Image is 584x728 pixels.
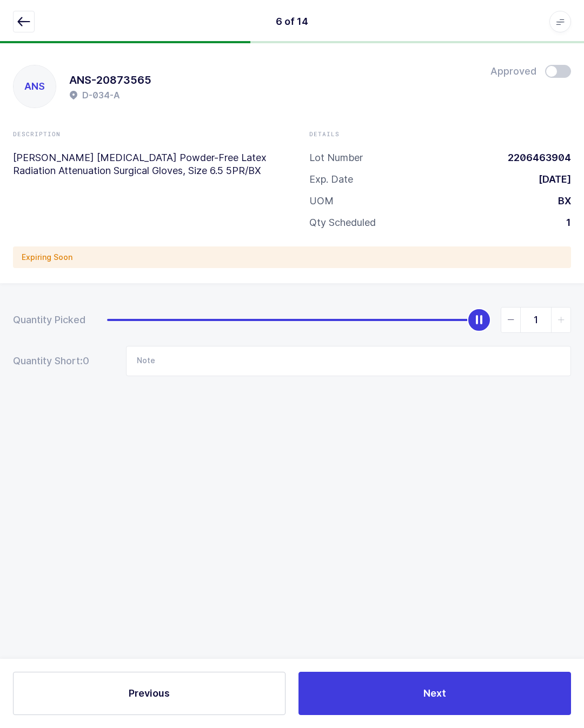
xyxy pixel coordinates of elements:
span: Expiring Soon [22,252,72,263]
div: Exp. Date [309,173,353,186]
div: 2206463904 [499,151,571,164]
p: [PERSON_NAME] [MEDICAL_DATA] Powder-Free Latex Radiation Attenuation Surgical Gloves, Size 6.5 5P... [13,151,275,177]
button: Previous [13,672,286,715]
h1: ANS-20873565 [69,71,151,89]
div: [DATE] [530,173,571,186]
span: 0 [83,355,104,368]
div: Quantity Picked [13,313,85,326]
div: slider between 0 and 1 [107,307,571,333]
div: Details [309,130,571,138]
div: Qty Scheduled [309,216,376,229]
div: ANS [14,65,56,108]
input: Note [126,346,571,376]
div: 6 of 14 [276,15,308,28]
div: UOM [309,195,334,208]
div: BX [549,195,571,208]
div: Quantity Short: [13,355,104,368]
div: 1 [558,216,571,229]
div: Lot Number [309,151,363,164]
span: Next [423,686,446,700]
div: Description [13,130,275,138]
span: Approved [490,65,536,78]
span: Previous [129,686,170,700]
button: Next [298,672,571,715]
h2: D-034-A [82,89,120,102]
